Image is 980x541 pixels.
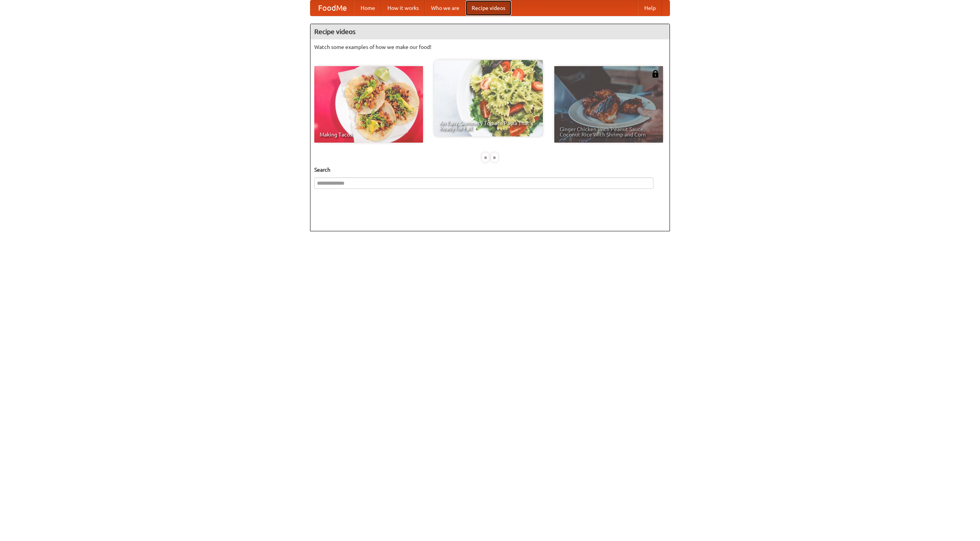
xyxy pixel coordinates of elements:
h4: Recipe videos [310,24,670,39]
a: Who we are [425,0,465,16]
a: Making Tacos [314,66,423,143]
a: FoodMe [310,0,354,16]
a: Recipe videos [465,0,511,16]
div: » [491,153,498,162]
span: An Easy, Summery Tomato Pasta That's Ready for Fall [439,120,537,131]
a: How it works [381,0,425,16]
h5: Search [314,166,666,174]
a: An Easy, Summery Tomato Pasta That's Ready for Fall [434,60,543,136]
a: Help [638,0,662,16]
p: Watch some examples of how we make our food! [314,43,666,51]
img: 483408.png [652,70,659,78]
span: Making Tacos [320,132,418,137]
div: « [482,153,489,162]
a: Home [354,0,381,16]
